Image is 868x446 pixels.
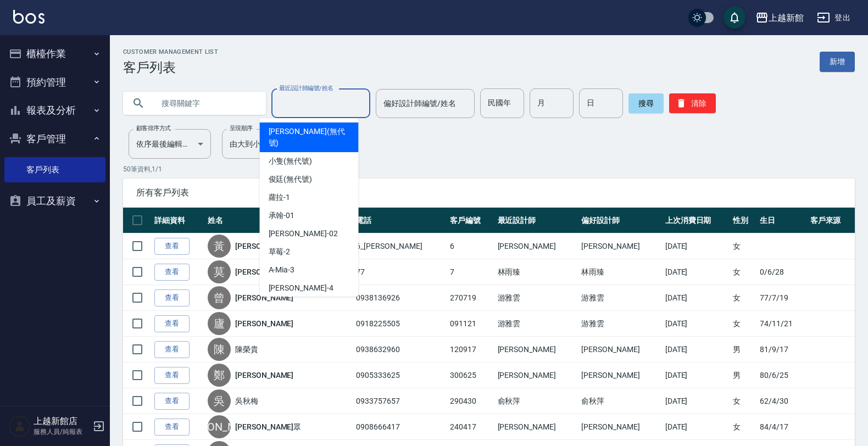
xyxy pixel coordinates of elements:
td: 男 [730,363,758,388]
td: 俞秋萍 [578,388,663,414]
h2: Customer Management List [123,48,218,55]
a: [PERSON_NAME] [235,292,293,303]
label: 呈現順序 [230,124,253,132]
div: 由大到小 [222,129,304,159]
td: 林雨臻 [578,259,663,285]
div: 吳 [208,389,231,412]
h3: 客戶列表 [123,60,218,75]
td: [DATE] [663,388,730,414]
th: 姓名 [205,208,353,233]
button: save [724,7,745,29]
td: [PERSON_NAME] [495,233,579,259]
td: 0933757657 [353,388,447,414]
button: 搜尋 [628,93,664,113]
td: [DATE] [663,259,730,285]
div: [PERSON_NAME] [208,415,231,438]
td: 0918225505 [353,311,447,337]
a: 查看 [154,367,190,384]
input: 搜尋關鍵字 [154,88,257,118]
a: 查看 [154,419,190,436]
td: [PERSON_NAME] [495,337,579,363]
a: [PERSON_NAME]眾 [235,421,301,432]
a: 客戶列表 [4,157,105,182]
span: [PERSON_NAME] -4 [269,282,333,294]
a: 查看 [154,315,190,332]
td: 120917 [447,337,494,363]
td: [PERSON_NAME] [578,233,663,259]
td: 游雅雲 [578,285,663,311]
span: [PERSON_NAME] (無代號) [269,126,350,149]
td: [PERSON_NAME] [578,337,663,363]
td: 0908666417 [353,414,447,440]
div: 廬 [208,312,231,335]
a: 查看 [154,264,190,281]
label: 顧客排序方式 [136,124,171,132]
td: 84/4/17 [757,414,807,440]
td: [PERSON_NAME] [495,363,579,388]
td: [DATE] [663,363,730,388]
label: 最近設計師編號/姓名 [279,84,333,92]
th: 性別 [730,208,758,233]
button: 員工及薪資 [4,187,105,215]
th: 客戶來源 [808,208,855,233]
img: Person [9,415,31,437]
span: 草莓 -2 [269,246,291,258]
td: 女 [730,414,758,440]
td: 游雅雲 [495,285,579,311]
img: Logo [13,10,44,24]
span: 承翰 -01 [269,210,295,221]
td: 74/11/21 [757,311,807,337]
th: 客戶編號 [447,208,494,233]
button: 櫃檯作業 [4,40,105,68]
td: 女 [730,285,758,311]
div: 曾 [208,286,231,309]
td: 0938136926 [353,285,447,311]
td: 女 [730,311,758,337]
a: [PERSON_NAME] [235,241,293,252]
td: 7 [447,259,494,285]
div: 上越新館 [769,11,804,25]
td: 0/6/28 [757,259,807,285]
td: [DATE] [663,285,730,311]
td: 80/6/25 [757,363,807,388]
span: 小隻 (無代號) [269,155,313,167]
th: 生日 [757,208,807,233]
div: 黃 [208,235,231,258]
span: [PERSON_NAME] -02 [269,228,338,239]
td: [DATE] [663,414,730,440]
td: 290430 [447,388,494,414]
td: 林雨臻 [495,259,579,285]
td: 0905333625 [353,363,447,388]
th: 電話 [353,208,447,233]
td: 女 [730,259,758,285]
td: 女 [730,233,758,259]
h5: 上越新館店 [34,416,90,427]
td: [PERSON_NAME] [578,414,663,440]
td: [DATE] [663,337,730,363]
button: 登出 [813,8,855,28]
td: 6 [447,233,494,259]
td: [PERSON_NAME] [495,414,579,440]
td: 81/9/17 [757,337,807,363]
button: 上越新館 [751,7,808,29]
td: 俞秋萍 [495,388,579,414]
div: 莫 [208,260,231,283]
div: 鄭 [208,364,231,387]
td: 62/4/30 [757,388,807,414]
td: 0938632960 [353,337,447,363]
a: 新增 [820,52,855,72]
span: 所有客戶列表 [136,187,842,198]
div: 陳 [208,338,231,361]
td: 男 [730,337,758,363]
td: 091121 [447,311,494,337]
a: 陳榮貴 [235,344,258,355]
td: [PERSON_NAME] [578,363,663,388]
td: [DATE] [663,311,730,337]
td: 游雅雲 [495,311,579,337]
button: 清除 [669,93,716,113]
p: 服務人員/純報表 [34,427,90,437]
td: 77 [353,259,447,285]
button: 報表及分析 [4,96,105,125]
span: 蘿拉 -1 [269,192,291,203]
td: [DATE] [663,233,730,259]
